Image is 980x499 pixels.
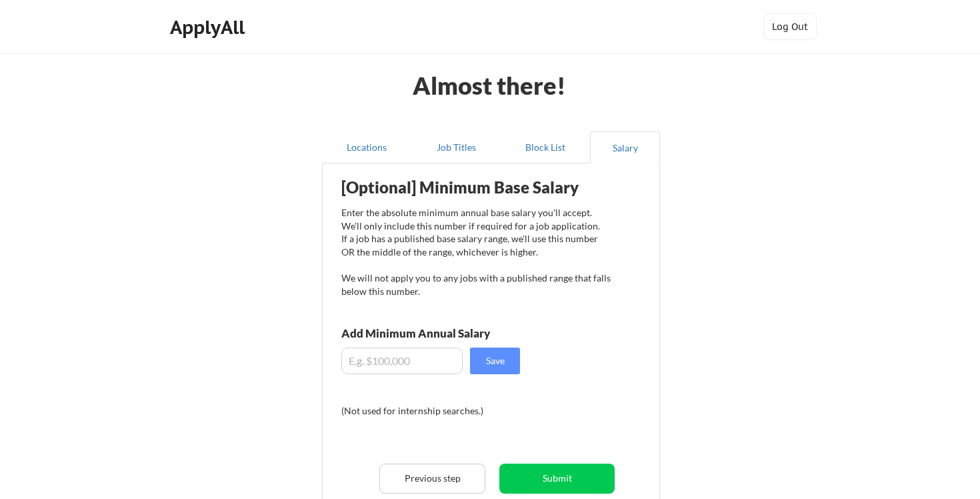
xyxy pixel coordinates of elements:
div: (Not used for internship searches.) [341,404,522,418]
button: Salary [590,131,660,163]
button: Log Out [763,13,817,40]
button: Block List [501,131,590,163]
div: Almost there! [397,73,583,97]
input: E.g. $100,000 [341,348,463,374]
div: Add Minimum Annual Salary [341,328,549,339]
button: Submit [499,464,615,494]
button: Previous step [379,464,485,494]
div: [Optional] Minimum Base Salary [341,179,611,195]
button: Job Titles [411,131,501,163]
button: Save [470,348,520,374]
div: Enter the absolute minimum annual base salary you'll accept. We'll only include this number if re... [341,206,611,298]
button: Locations [322,131,411,163]
div: ApplyAll [170,16,249,39]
